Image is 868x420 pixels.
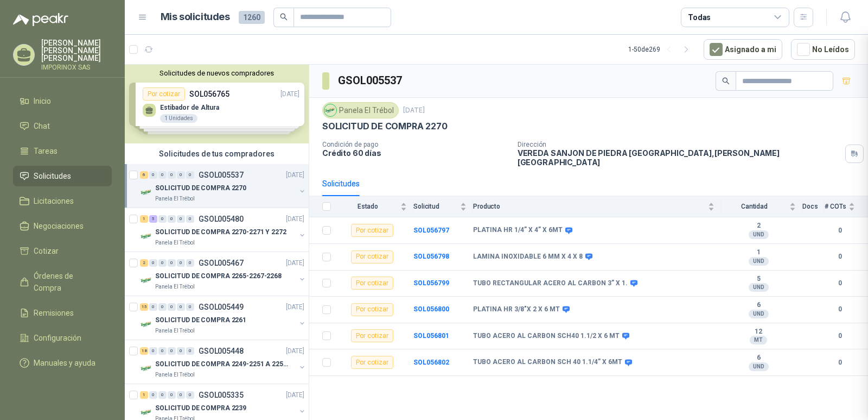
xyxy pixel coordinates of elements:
[13,353,112,373] a: Manuales y ayuda
[34,95,51,107] span: Inicio
[13,328,112,348] a: Configuración
[161,9,230,25] h1: Mis solicitudes
[13,191,112,211] a: Licitaciones
[34,270,101,294] span: Órdenes de Compra
[34,170,71,182] span: Solicitudes
[13,141,112,161] a: Tareas
[41,39,112,62] p: [PERSON_NAME] [PERSON_NAME] [PERSON_NAME]
[13,116,112,136] a: Chat
[688,11,711,23] div: Todas
[239,11,265,24] span: 1260
[41,64,112,71] p: IMPORINOX SAS
[34,357,95,369] span: Manuales y ayuda
[34,220,84,232] span: Negociaciones
[34,195,74,207] span: Licitaciones
[34,245,59,257] span: Cotizar
[34,307,74,319] span: Remisiones
[34,145,58,157] span: Tareas
[13,13,68,26] img: Logo peakr
[34,332,81,344] span: Configuración
[280,13,288,21] span: search
[13,91,112,111] a: Inicio
[13,266,112,298] a: Órdenes de Compra
[34,120,50,132] span: Chat
[13,303,112,323] a: Remisiones
[13,166,112,186] a: Solicitudes
[13,216,112,236] a: Negociaciones
[13,241,112,261] a: Cotizar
